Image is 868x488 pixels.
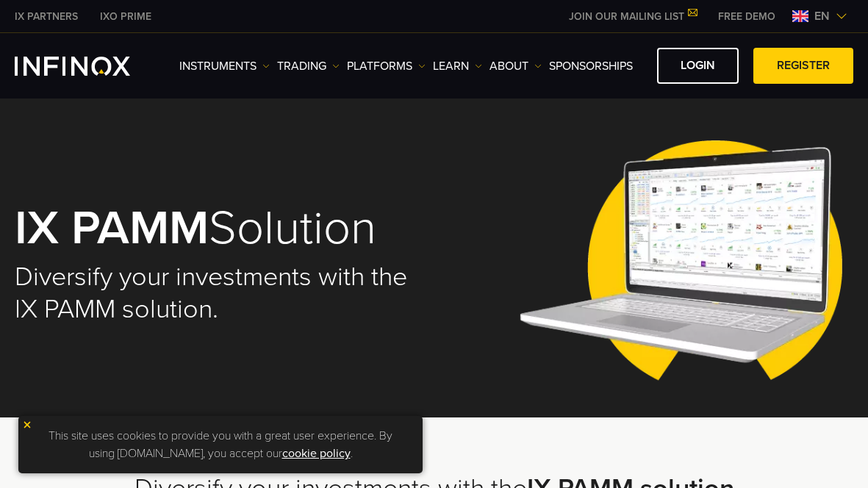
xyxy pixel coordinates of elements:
[15,199,209,257] strong: IX PAMM
[179,57,270,75] a: Instruments
[282,446,351,461] a: cookie policy
[707,9,786,24] a: INFINOX MENU
[808,7,836,25] span: en
[549,57,633,75] a: SPONSORSHIPS
[15,204,417,254] h1: Solution
[753,48,853,84] a: REGISTER
[15,57,165,76] a: INFINOX Logo
[433,57,482,75] a: Learn
[489,57,542,75] a: ABOUT
[26,423,415,466] p: This site uses cookies to provide you with a great user experience. By using [DOMAIN_NAME], you a...
[89,9,162,24] a: INFINOX
[558,10,707,23] a: JOIN OUR MAILING LIST
[347,57,426,75] a: PLATFORMS
[22,420,32,430] img: yellow close icon
[15,261,417,326] h2: Diversify your investments with the IX PAMM solution.
[277,57,340,75] a: TRADING
[657,48,739,84] a: LOGIN
[4,9,89,24] a: INFINOX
